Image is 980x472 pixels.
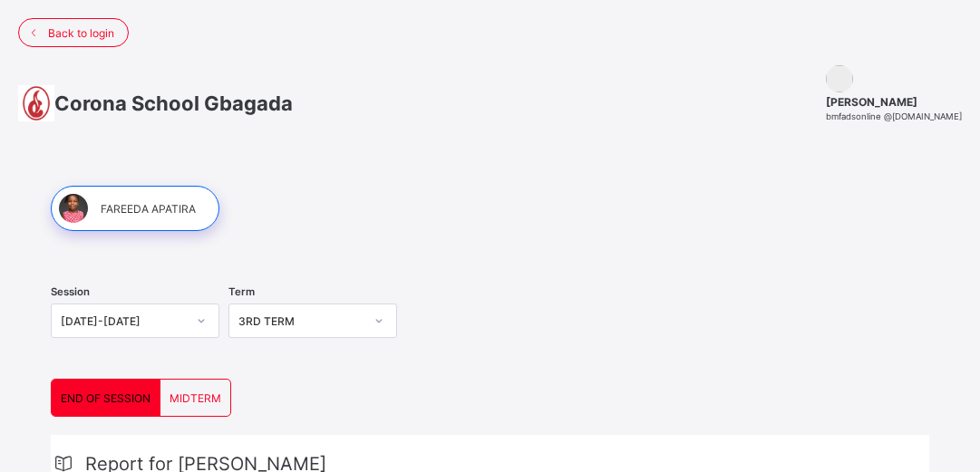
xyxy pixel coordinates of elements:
[51,285,90,298] span: Session
[48,26,114,40] span: Back to login
[54,92,293,115] span: Corona School Gbagada
[61,314,186,328] div: [DATE]-[DATE]
[826,95,962,109] span: [PERSON_NAME]
[170,391,221,405] span: MIDTERM
[61,391,150,405] span: END OF SESSION
[826,111,962,121] span: bmfadsonline @[DOMAIN_NAME]
[228,285,255,298] span: Term
[18,85,54,121] img: School logo
[238,314,364,328] div: 3RD TERM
